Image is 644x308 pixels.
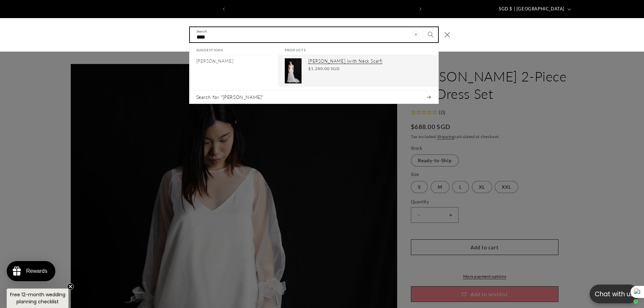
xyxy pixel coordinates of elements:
[10,291,65,305] span: Free 12-month wedding planning checklist
[26,268,47,274] div: Rewards
[196,58,234,64] p: elsa
[413,3,428,15] button: Next announcement
[459,10,503,21] button: Write a review
[308,66,340,72] span: $1,280.00 SGD
[440,27,455,42] button: Close
[590,285,639,303] button: Open chatbox
[196,43,271,55] h2: Suggestions
[285,43,432,55] h2: Products
[7,289,68,308] div: Free 12-month wedding planning checklistClose teaser
[196,58,234,64] mark: [PERSON_NAME]
[499,6,565,12] span: SGD $ | [GEOGRAPHIC_DATA]
[190,55,278,67] a: elsa
[409,27,423,42] button: Clear search term
[495,3,574,15] button: SGD $ | [GEOGRAPHIC_DATA]
[278,55,438,87] a: [PERSON_NAME] (with Neck Scarf) $1,280.00 SGD
[216,3,231,15] button: Previous announcement
[308,58,432,64] p: [PERSON_NAME] (with Neck Scarf)
[196,94,264,101] span: Search for “[PERSON_NAME]”
[67,283,74,290] button: Close teaser
[423,27,438,42] button: Search
[590,289,639,299] p: Chat with us
[45,38,74,44] a: Write a review
[285,58,302,83] img: Elsa Strapless Corset A-Line Wedding Dress with Neck Scarf in Crepe & Chiffon | Bone and Grey Bri...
